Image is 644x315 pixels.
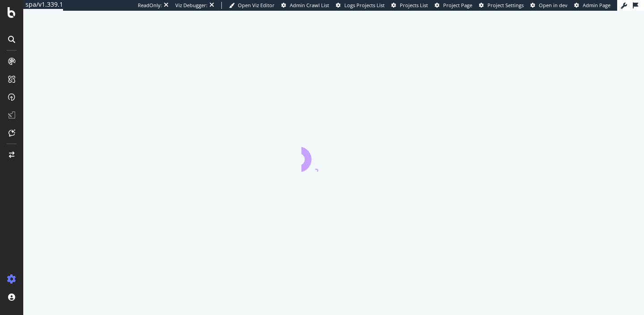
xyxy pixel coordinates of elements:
div: animation [301,140,366,172]
span: Admin Page [583,2,610,9]
a: Open Viz Editor [229,2,275,9]
a: Admin Page [574,2,610,9]
a: Logs Projects List [336,2,385,9]
span: Projects List [400,2,428,9]
span: Project Page [443,2,472,9]
a: Project Page [435,2,472,9]
span: Logs Projects List [344,2,385,9]
a: Admin Crawl List [281,2,329,9]
span: Project Settings [487,2,524,9]
div: ReadOnly: [138,2,162,9]
a: Open in dev [530,2,568,9]
span: Open in dev [539,2,568,9]
div: Viz Debugger: [175,2,208,9]
a: Projects List [391,2,428,9]
span: Open Viz Editor [238,2,275,9]
a: Project Settings [479,2,524,9]
span: Admin Crawl List [290,2,329,9]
